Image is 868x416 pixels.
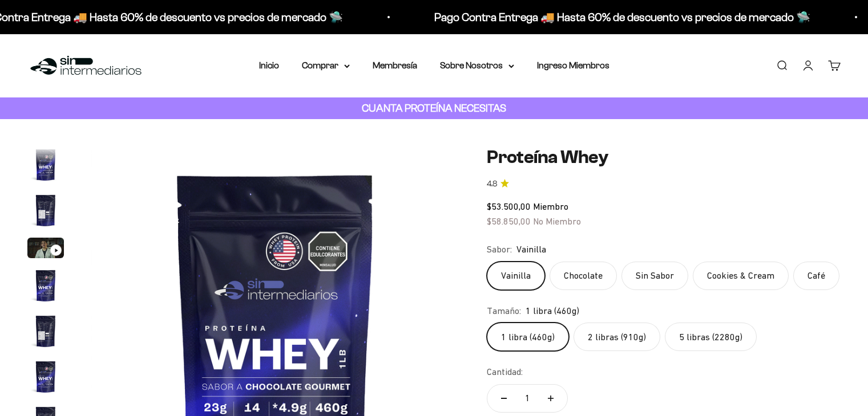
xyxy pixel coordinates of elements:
span: $53.500,00 [487,201,531,211]
img: Proteína Whey [27,358,64,395]
span: No Miembro [533,216,581,226]
h1: Proteína Whey [487,146,841,168]
button: Ir al artículo 3 [27,238,64,262]
img: Proteína Whey [27,192,64,229]
img: Proteína Whey [27,313,64,349]
img: Proteína Whey [27,267,64,304]
span: Miembro [533,201,568,211]
strong: CUANTA PROTEÍNA NECESITAS [362,102,506,114]
a: Ingreso Miembros [537,60,609,70]
button: Aumentar cantidad [534,385,567,412]
span: 4.8 [487,178,497,190]
button: Ir al artículo 2 [27,192,64,232]
button: Ir al artículo 4 [27,267,64,307]
label: Cantidad: [487,365,523,380]
summary: Comprar [302,58,350,73]
a: Inicio [259,60,279,70]
button: Ir al artículo 1 [27,146,64,186]
summary: Sobre Nosotros [440,58,514,73]
legend: Tamaño: [487,304,521,319]
button: Ir al artículo 6 [27,358,64,398]
span: 1 libra (460g) [526,304,579,319]
button: Ir al artículo 5 [27,313,64,353]
img: Proteína Whey [27,146,64,183]
span: Vainilla [516,242,546,257]
a: Membresía [373,60,417,70]
p: Pago Contra Entrega 🚚 Hasta 60% de descuento vs precios de mercado 🛸 [432,8,808,26]
button: Reducir cantidad [487,385,520,412]
legend: Sabor: [487,242,512,257]
span: $58.850,00 [487,216,531,226]
a: 4.84.8 de 5.0 estrellas [487,178,841,190]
